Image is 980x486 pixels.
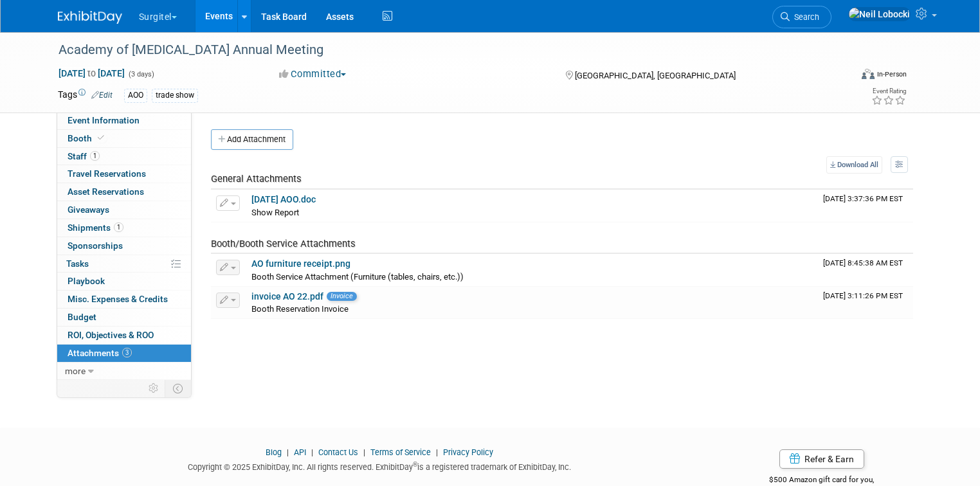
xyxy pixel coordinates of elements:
[575,71,736,80] span: [GEOGRAPHIC_DATA], [GEOGRAPHIC_DATA]
[275,67,351,81] button: Committed
[58,67,125,79] span: [DATE] [DATE]
[779,449,864,469] a: Refer & Earn
[58,11,122,24] img: ExhibitDay
[266,447,282,457] a: Blog
[68,294,168,304] span: Misc. Expenses & Credits
[251,272,464,282] span: Booth Service Attachment (Furniture (tables, chairs, etc.))
[68,204,109,215] span: Giveaways
[413,461,417,468] sup: ®
[68,222,123,233] span: Shipments
[818,287,913,319] td: Upload Timestamp
[862,69,875,79] img: Format-Inperson.png
[57,363,191,380] a: more
[251,208,299,217] span: Show Report
[360,447,368,457] span: |
[251,291,323,301] a: invoice AO 22.pdf
[65,366,86,376] span: more
[211,129,293,150] button: Add Attachment
[781,67,907,86] div: Event Format
[57,148,191,165] a: Staff1
[54,39,835,62] div: Academy of [MEDICAL_DATA] Annual Meeting
[57,255,191,273] a: Tasks
[57,112,191,129] a: Event Information
[308,447,316,457] span: |
[58,88,113,103] td: Tags
[294,447,306,457] a: API
[58,458,702,473] div: Copyright © 2025 ExhibitDay, Inc. All rights reserved. ExhibitDay is a registered trademark of Ex...
[86,68,98,78] span: to
[826,156,882,174] a: Download All
[211,173,302,184] span: General Attachments
[68,276,105,286] span: Playbook
[57,130,191,147] a: Booth
[284,447,292,457] span: |
[443,447,493,457] a: Privacy Policy
[433,447,441,457] span: |
[127,70,154,78] span: (3 days)
[57,219,191,237] a: Shipments1
[68,133,107,143] span: Booth
[848,7,911,21] img: Neil Lobocki
[57,273,191,290] a: Playbook
[211,238,356,249] span: Booth/Booth Service Attachments
[823,291,903,300] span: Upload Timestamp
[823,194,903,203] span: Upload Timestamp
[818,254,913,286] td: Upload Timestamp
[68,330,154,340] span: ROI, Objectives & ROO
[143,380,165,397] td: Personalize Event Tab Strip
[68,151,100,161] span: Staff
[57,345,191,362] a: Attachments3
[251,258,350,269] a: AO furniture receipt.png
[876,69,907,79] div: In-Person
[90,151,100,161] span: 1
[327,292,357,300] span: Invoice
[823,258,903,267] span: Upload Timestamp
[152,89,198,102] div: trade show
[871,88,906,94] div: Event Rating
[124,89,147,102] div: AOO
[114,222,123,232] span: 1
[57,309,191,326] a: Budget
[68,312,96,322] span: Budget
[68,240,123,251] span: Sponsorships
[370,447,431,457] a: Terms of Service
[318,447,358,457] a: Contact Us
[251,194,316,204] a: [DATE] AOO.doc
[57,327,191,344] a: ROI, Objectives & ROO
[68,348,132,358] span: Attachments
[122,348,132,357] span: 3
[57,291,191,308] a: Misc. Expenses & Credits
[818,190,913,222] td: Upload Timestamp
[57,165,191,183] a: Travel Reservations
[68,168,146,179] span: Travel Reservations
[98,134,104,141] i: Booth reservation complete
[91,91,113,100] a: Edit
[68,115,140,125] span: Event Information
[57,201,191,219] a: Giveaways
[66,258,89,269] span: Tasks
[57,183,191,201] a: Asset Reservations
[57,237,191,255] a: Sponsorships
[790,12,819,22] span: Search
[772,6,831,28] a: Search
[68,186,144,197] span: Asset Reservations
[165,380,191,397] td: Toggle Event Tabs
[251,304,349,314] span: Booth Reservation Invoice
